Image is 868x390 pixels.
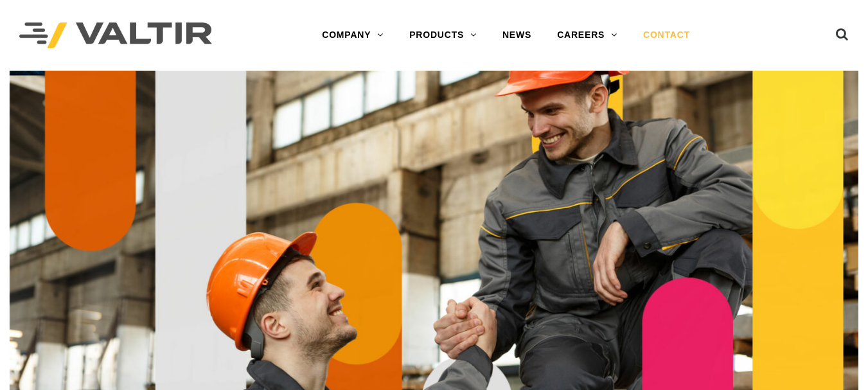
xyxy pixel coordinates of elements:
[630,22,703,48] a: CONTACT
[396,22,490,48] a: PRODUCTS
[490,22,544,48] a: NEWS
[544,22,630,48] a: CAREERS
[19,22,212,49] img: Valtir
[309,22,396,48] a: COMPANY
